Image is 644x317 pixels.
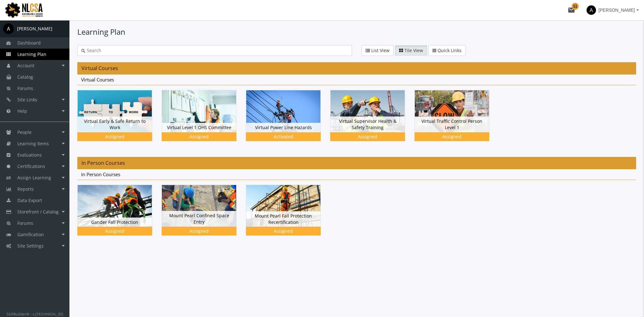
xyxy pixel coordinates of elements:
span: Virtual Courses [81,65,118,72]
div: Assigned [79,134,151,140]
div: [PERSON_NAME] [17,26,52,32]
span: People [17,129,32,135]
span: Forums [17,220,33,226]
span: Certifications [17,163,45,169]
small: SkillBuilder® - v.[TECHNICAL_ID] [7,311,63,316]
span: Learning Items [17,141,49,147]
span: Virtual Courses [81,76,114,83]
div: Virtual Early & Safe Return to Work [77,90,162,150]
h1: Learning Plan [77,27,636,37]
div: Virtual Supervisor Health & Safety Training [331,117,405,132]
span: Account [17,63,34,69]
div: Assigned [416,134,488,140]
span: [PERSON_NAME] [599,4,635,16]
span: Evaluations [17,152,42,158]
span: Catalog [17,74,33,80]
div: Virtual Power Line Hazards [246,123,320,132]
span: Tile View [404,47,423,53]
span: Gamification [17,231,44,237]
div: Assigned [163,134,235,140]
div: Mount Pearl Confined Space Entry [162,185,246,245]
div: Assigned [79,228,151,234]
span: Assign Learning [17,175,51,181]
span: Learning Plan [17,51,46,57]
span: Dashboard [17,40,41,46]
span: A [587,5,596,15]
div: Mount Pearl Fall Protection Recertification [246,211,320,227]
span: Data Export [17,197,42,203]
span: A [3,23,14,34]
div: Virtual Traffic Control Person Level 1 [414,90,499,150]
span: Storefront / Catalog [17,209,59,215]
span: Site Settings [17,243,44,249]
div: Assigned [247,228,319,234]
div: Virtual Early & Safe Return to Work [78,117,152,132]
span: Site Links [17,97,37,103]
div: Virtual Level 1 OHS Committee [162,123,236,132]
span: Reports [17,186,34,192]
div: Virtual Power Line Hazards [246,90,330,150]
div: Mount Pearl Fall Protection Recertification [246,185,330,245]
div: Assigned [163,228,235,234]
div: Virtual Traffic Control Person Level 1 [415,117,489,132]
span: Help [17,108,27,114]
span: In Person Courses [81,159,125,166]
input: Search [85,47,348,54]
mat-icon: mail [568,6,575,14]
div: Virtual Level 1 OHS Committee [162,90,246,150]
div: Gander Fall Protection [78,218,152,227]
div: Mount Pearl Confined Space Entry [162,211,236,226]
div: Virtual Supervisor Health & Safety Training [330,90,414,150]
span: List View [371,47,390,53]
div: Activated [247,134,319,140]
div: Gander Fall Protection [77,185,162,245]
div: Assigned [331,134,404,140]
span: In Person Courses [81,171,120,177]
span: Quick Links [438,47,462,53]
span: Forums [17,85,33,91]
